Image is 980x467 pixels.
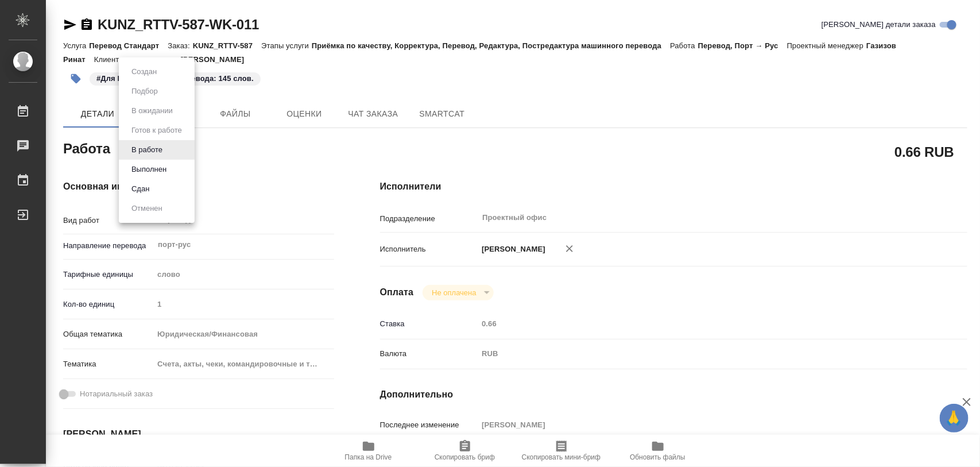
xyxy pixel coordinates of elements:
button: Подбор [128,85,161,98]
button: В ожидании [128,105,176,117]
button: Создан [128,65,160,78]
button: Отменен [128,202,166,215]
button: Сдан [128,183,153,195]
button: В работе [128,144,166,156]
button: Выполнен [128,163,170,176]
button: Готов к работе [128,124,185,137]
